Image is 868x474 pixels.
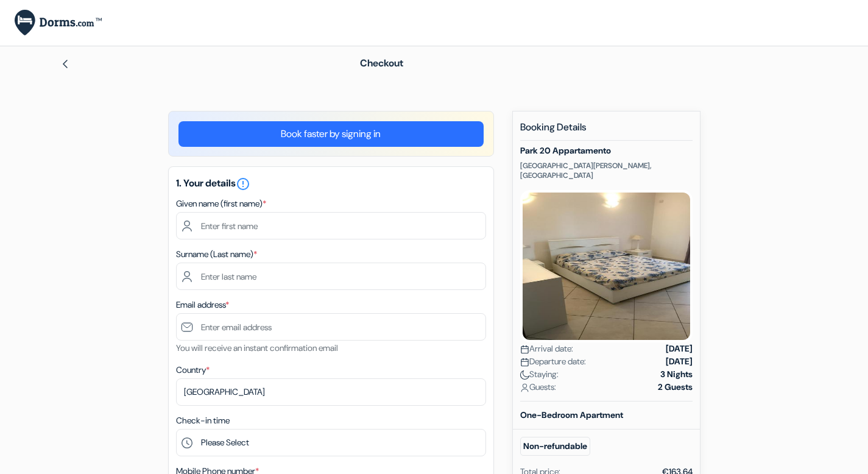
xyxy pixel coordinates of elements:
[360,57,403,69] span: Checkout
[666,355,693,368] strong: [DATE]
[176,414,230,427] label: Check-in time
[236,177,250,191] i: error_outline
[520,437,590,456] small: Non-refundable
[520,342,573,355] span: Arrival date:
[178,121,484,147] a: Book faster by signing in
[520,409,623,420] b: One-Bedroom Apartment
[520,161,693,180] p: [GEOGRAPHIC_DATA][PERSON_NAME], [GEOGRAPHIC_DATA]
[666,342,693,355] strong: [DATE]
[520,358,529,367] img: calendar.svg
[520,146,693,156] h5: Park 20 Appartamento
[520,381,556,394] span: Guests:
[520,345,529,354] img: calendar.svg
[176,299,229,311] label: Email address
[176,248,257,261] label: Surname (Last name)
[176,177,486,191] h5: 1. Your details
[176,313,486,341] input: Enter email address
[176,364,210,377] label: Country
[520,370,529,380] img: moon.svg
[520,121,693,141] h5: Booking Details
[176,197,266,210] label: Given name (first name)
[236,177,250,189] a: error_outline
[176,342,338,353] small: You will receive an instant confirmation email
[520,355,586,368] span: Departure date:
[176,212,486,239] input: Enter first name
[658,381,693,394] strong: 2 Guests
[15,10,102,36] img: Dorms.com
[176,263,486,290] input: Enter last name
[60,59,70,69] img: left_arrow.svg
[520,368,559,381] span: Staying:
[660,368,693,381] strong: 3 Nights
[520,383,529,392] img: user_icon.svg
